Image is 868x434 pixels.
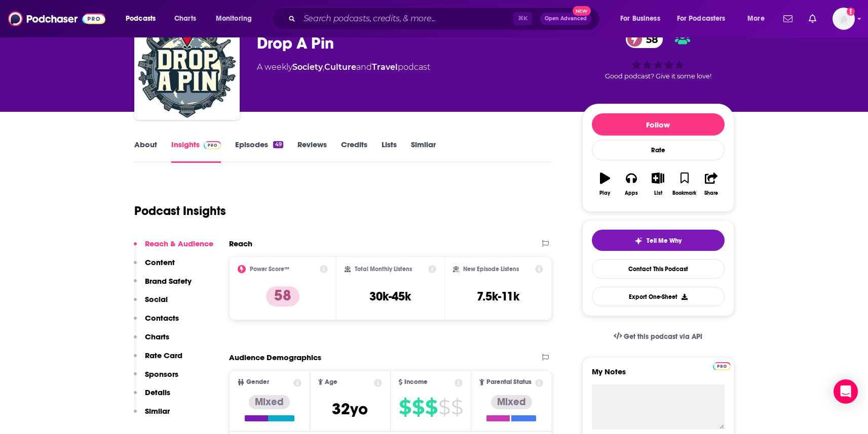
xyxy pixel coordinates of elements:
button: open menu [119,11,169,27]
button: Details [134,387,170,406]
a: Society [292,62,323,72]
span: $ [425,399,437,415]
a: Show notifications dropdown [779,10,797,27]
p: Charts [145,332,169,341]
button: open menu [740,11,777,27]
button: Show profile menu [833,8,855,30]
img: Podchaser Pro [713,362,731,370]
div: 58Good podcast? Give it some love! [582,24,734,86]
a: Travel [372,62,398,72]
button: Rate Card [134,351,182,369]
button: open menu [613,11,673,27]
button: List [645,166,671,202]
button: Bookmark [671,166,698,202]
div: 49 [273,141,283,148]
div: A weekly podcast [257,61,430,73]
button: open menu [209,11,265,27]
span: Income [404,379,428,385]
button: Charts [134,332,169,351]
a: InsightsPodchaser Pro [171,140,221,163]
button: Reach & Audience [134,239,213,257]
div: Search podcasts, credits, & more... [281,7,610,30]
p: Contacts [145,313,179,323]
div: Mixed [249,395,290,409]
button: Play [592,166,618,202]
label: My Notes [592,367,725,384]
h3: 30k-45k [369,289,411,304]
span: $ [451,399,463,415]
p: Content [145,257,175,267]
p: Rate Card [145,351,182,360]
button: Follow [592,113,725,136]
img: tell me why sparkle [634,237,643,245]
span: For Business [620,12,660,26]
span: Monitoring [216,12,252,26]
h2: New Episode Listens [463,266,519,273]
div: Bookmark [672,190,696,196]
div: Open Intercom Messenger [834,379,858,404]
span: $ [412,399,424,415]
span: More [747,12,765,26]
span: Open Advanced [545,16,587,21]
button: tell me why sparkleTell Me Why [592,230,725,251]
span: 32 yo [332,399,368,419]
a: Show notifications dropdown [805,10,820,27]
button: Social [134,294,168,313]
span: , [323,62,324,72]
span: ⌘ K [513,12,532,25]
p: Details [145,387,170,397]
p: 58 [266,286,299,307]
span: Good podcast? Give it some love! [605,72,711,80]
button: open menu [670,11,740,27]
span: Tell Me Why [647,237,682,245]
h2: Audience Demographics [229,353,321,362]
span: Parental Status [486,379,532,385]
a: Charts [168,11,202,27]
div: Apps [625,190,638,196]
span: Gender [246,379,269,385]
a: Drop A Pin [136,17,238,118]
a: 58 [626,30,663,48]
span: Logged in as rowan.sullivan [833,8,855,30]
span: For Podcasters [677,12,726,26]
a: Episodes49 [235,140,283,163]
a: Similar [411,140,436,163]
button: Export One-Sheet [592,287,725,307]
h2: Total Monthly Listens [355,266,412,273]
p: Social [145,294,168,304]
img: Podchaser - Follow, Share and Rate Podcasts [8,9,105,28]
span: Age [325,379,337,385]
div: Play [599,190,610,196]
a: About [134,140,157,163]
div: Rate [592,140,725,160]
h2: Reach [229,239,252,248]
a: Culture [324,62,356,72]
button: Similar [134,406,170,425]
p: Sponsors [145,369,178,379]
a: Get this podcast via API [606,324,711,349]
button: Sponsors [134,369,178,388]
span: Charts [174,12,196,26]
h2: Power Score™ [250,266,289,273]
span: New [573,6,591,16]
img: User Profile [833,8,855,30]
button: Open AdvancedNew [540,13,591,25]
a: Contact This Podcast [592,259,725,279]
span: 58 [636,30,663,48]
h1: Podcast Insights [134,203,226,219]
button: Apps [618,166,645,202]
span: and [356,62,372,72]
p: Brand Safety [145,276,192,286]
input: Search podcasts, credits, & more... [299,11,513,27]
a: Pro website [713,361,731,370]
div: List [654,190,662,196]
span: Get this podcast via API [624,332,702,341]
p: Similar [145,406,170,416]
button: Brand Safety [134,276,192,295]
button: Share [698,166,724,202]
h3: 7.5k-11k [477,289,519,304]
a: Reviews [297,140,327,163]
a: Credits [341,140,367,163]
div: Mixed [491,395,532,409]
